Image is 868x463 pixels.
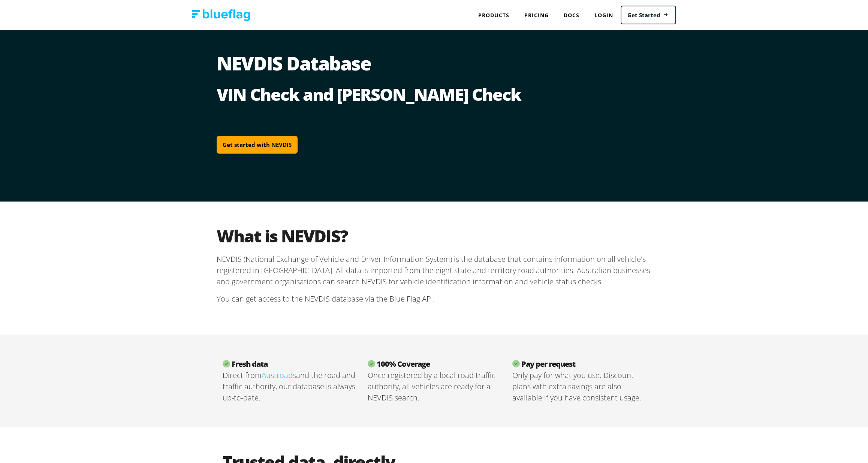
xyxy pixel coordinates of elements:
[368,358,501,370] h3: 100% Coverage
[217,54,651,84] h1: NEVDIS Database
[621,6,676,25] a: Get Started
[223,358,356,370] h3: Fresh data
[192,9,250,21] img: Blue Flag logo
[223,370,356,403] p: Direct from and the road and traffic authority, our database is always up-to-date.
[368,370,501,403] p: Once registered by a local road traffic authority, all vehicles are ready for a NEVDIS search.
[217,287,651,311] p: You can get access to the NEVDIS database via the Blue Flag API.
[217,254,651,287] p: NEVDIS (National Exchange of Vehicle and Driver Information System) is the database that contains...
[217,226,651,246] h2: What is NEVDIS?
[517,7,556,23] a: Pricing
[556,7,587,23] a: Docs
[587,7,621,23] a: Login to Blue Flag application
[217,136,298,154] a: Get started with NEVDIS
[262,370,296,380] a: Austroads
[512,358,645,370] h3: Pay per request
[471,7,517,23] div: Products
[512,370,645,403] p: Only pay for what you use. Discount plans with extra savings are also available if you have consi...
[217,84,651,105] h2: VIN Check and [PERSON_NAME] Check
